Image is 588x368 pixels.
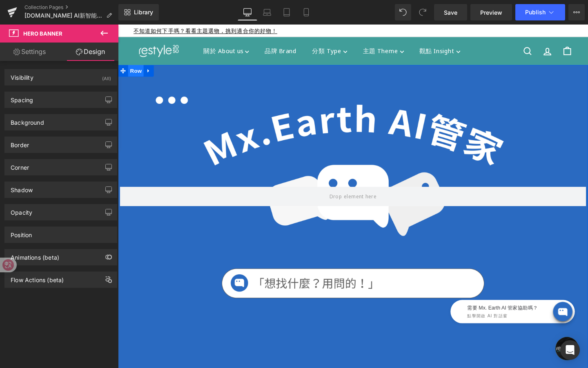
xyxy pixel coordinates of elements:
span: Row [11,43,27,55]
span: [DOMAIN_NAME] AI新智能管家 [24,12,103,19]
a: 不知道如何下手嗎？看看主題選物，挑到適合你的好物！ [16,2,167,10]
div: Animations (beta) [11,249,59,261]
div: Opacity [11,204,32,216]
div: Flow Actions (beta) [11,272,64,283]
iframe: Tiledesk Widget [323,279,486,320]
div: (All) [102,70,111,83]
a: Desktop [238,4,257,20]
span: Preview [480,8,502,17]
summary: 觀點 Insight [309,17,368,39]
a: Design [61,43,120,61]
summary: 分類 Type [196,17,249,39]
button: Redo [414,4,431,20]
div: 打開聊天 [460,328,484,353]
button: More [568,4,585,20]
a: New Library [118,4,159,20]
div: Corner [11,159,29,171]
button: Publish [515,4,565,20]
a: 購物車 [462,16,483,40]
div: Primary [82,17,394,39]
button: Undo [395,4,411,20]
div: Open Intercom Messenger [560,340,580,360]
a: Preview [470,4,512,20]
div: Position [11,227,32,238]
span: Save [444,8,457,17]
div: Background [11,114,44,126]
a: 品牌 Brand [146,17,196,39]
span: Hero Banner [23,30,62,37]
span: Library [134,9,153,16]
div: Shadow [11,182,33,193]
summary: 主題 Theme [249,17,308,39]
div: Spacing [11,92,33,103]
div: Border [11,137,29,148]
img: restyle2050 [16,19,69,36]
a: Tablet [277,4,296,20]
summary: 關於 About us [82,17,146,39]
a: Laptop [257,4,277,20]
div: Visibility [11,70,33,81]
span: Publish [525,9,546,16]
a: Collection Pages [24,4,118,11]
a: Expand / Collapse [27,43,38,55]
a: Mobile [296,4,316,20]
